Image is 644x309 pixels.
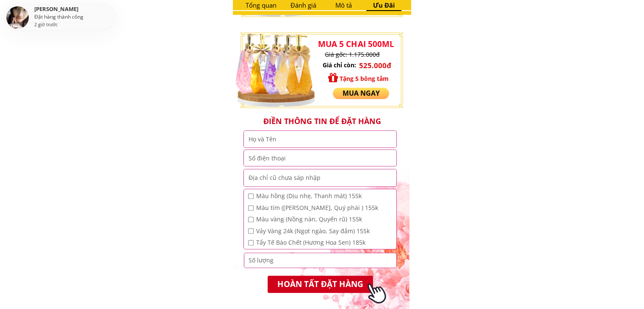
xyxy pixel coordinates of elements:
[246,131,394,147] input: Họ và Tên
[318,38,402,50] h3: MUA 5 CHAI 500ML
[359,60,406,71] h3: 525.000đ
[238,116,406,127] h3: Điền thông tin để đặt hàng
[256,238,378,247] span: Tẩy Tế Bào Chết (Hương Hoa Sen) 185k
[256,226,378,236] span: Vảy Vàng 24k (Ngọt ngào, Say đắm) 155k
[246,150,394,166] input: Số điện thoại
[246,253,395,268] input: Số lượng
[265,275,376,293] p: HOÀN TẤT ĐẶT HÀNG
[333,88,389,99] p: Mua ngay
[323,61,361,70] h3: Giá chỉ còn:
[325,50,424,59] h3: Giá gốc: 1.175.000đ
[256,215,378,224] span: Màu vàng (Nồng nàn, Quyến rũ) 155k
[256,203,378,212] span: Màu tím ([PERSON_NAME], Quý phái ) 155k
[340,74,416,83] h3: Tặng 5 bông tắm
[256,191,378,201] span: Màu hồng (Dịu nhẹ, Thanh mát) 155k
[246,169,394,186] input: Địa chỉ cũ chưa sáp nhập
